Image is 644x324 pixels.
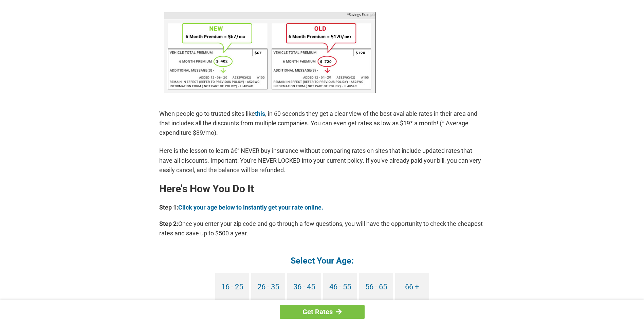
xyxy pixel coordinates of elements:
a: 56 - 65 [359,273,393,301]
img: savings [164,12,376,93]
a: this [255,110,265,117]
b: Step 1: [159,204,178,211]
a: 46 - 55 [323,273,357,301]
p: Here is the lesson to learn â€“ NEVER buy insurance without comparing rates on sites that include... [159,146,485,175]
h4: Select Your Age: [159,255,485,266]
a: Get Rates [280,305,365,319]
p: When people go to trusted sites like , in 60 seconds they get a clear view of the best available ... [159,109,485,138]
a: 66 + [395,273,429,301]
a: Click your age below to instantly get your rate online. [178,204,323,211]
a: 26 - 35 [251,273,285,301]
a: 16 - 25 [215,273,249,301]
p: Once you enter your zip code and go through a few questions, you will have the opportunity to che... [159,219,485,238]
b: Step 2: [159,220,178,227]
a: 36 - 45 [287,273,321,301]
h2: Here's How You Do It [159,183,485,194]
